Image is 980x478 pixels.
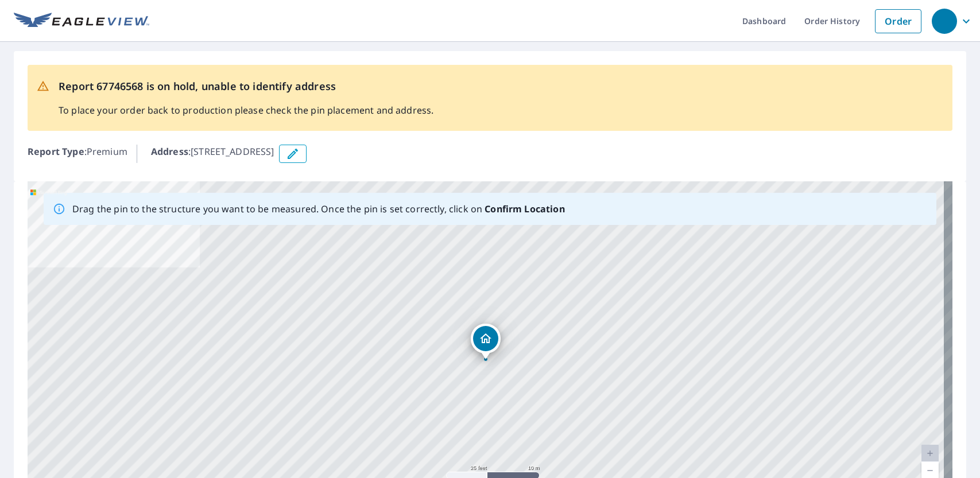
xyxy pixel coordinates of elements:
[471,324,501,359] div: Dropped pin, building 1, Residential property, 43366 N Willow Hollow Ln Winthrop Harbor, IL 60096
[28,145,84,158] b: Report Type
[875,9,921,33] a: Order
[59,79,433,94] p: Report 67746568 is on hold, unable to identify address
[485,203,564,215] b: Confirm Location
[28,145,127,163] p: : Premium
[151,145,274,163] p: : [STREET_ADDRESS]
[151,145,188,158] b: Address
[72,202,565,216] p: Drag the pin to the structure you want to be measured. Once the pin is set correctly, click on
[14,13,149,30] img: EV Logo
[921,445,939,462] a: Current Level 20, Zoom In Disabled
[59,103,433,117] p: To place your order back to production please check the pin placement and address.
